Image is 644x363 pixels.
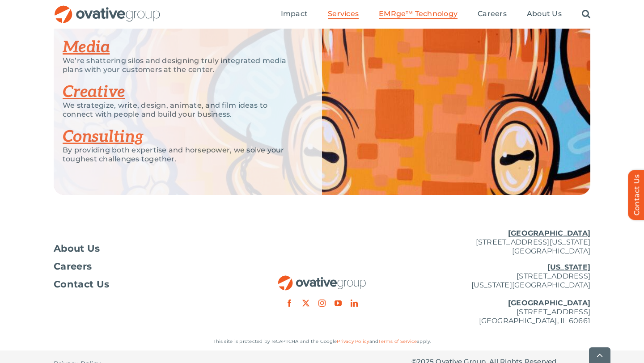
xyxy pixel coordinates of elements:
u: [GEOGRAPHIC_DATA] [508,229,590,237]
a: linkedin [351,300,358,307]
u: [GEOGRAPHIC_DATA] [508,299,590,307]
p: We’re shattering silos and designing truly integrated media plans with your customers at the center. [63,56,300,74]
span: Services [328,9,359,18]
p: OTHER SERVICES [63,21,300,30]
a: OG_Full_horizontal_RGB [277,274,367,283]
a: About Us [527,9,562,19]
a: Media [63,38,110,57]
span: Careers [478,9,507,18]
a: Contact Us [54,280,233,289]
span: About Us [54,244,100,253]
p: [STREET_ADDRESS] [US_STATE][GEOGRAPHIC_DATA] [STREET_ADDRESS] [GEOGRAPHIC_DATA], IL 60661 [411,263,590,325]
span: Impact [281,9,308,18]
a: Privacy Policy [337,338,369,344]
p: [STREET_ADDRESS][US_STATE] [GEOGRAPHIC_DATA] [411,229,590,256]
a: About Us [54,244,233,253]
a: Creative [63,82,125,102]
p: We strategize, write, design, animate, and film ideas to connect with people and build your busin... [63,101,300,119]
a: Impact [281,9,308,19]
a: OG_Full_horizontal_RGB [54,4,161,13]
a: instagram [318,300,326,307]
a: youtube [335,300,342,307]
a: Search [582,9,590,19]
a: facebook [286,300,293,307]
p: This site is protected by reCAPTCHA and the Google and apply. [54,337,590,346]
a: Services [328,9,359,19]
p: By providing both expertise and horsepower, we solve your toughest challenges together. [63,146,300,164]
span: Careers [54,262,92,271]
u: [US_STATE] [547,263,590,271]
span: About Us [527,9,562,18]
nav: Footer Menu [54,244,233,289]
span: Contact Us [54,280,109,289]
span: EMRge™ Technology [379,9,458,18]
a: twitter [302,300,309,307]
a: Terms of Service [378,338,417,344]
a: EMRge™ Technology [379,9,458,19]
a: Careers [478,9,507,19]
a: Consulting [63,127,144,147]
a: Careers [54,262,233,271]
